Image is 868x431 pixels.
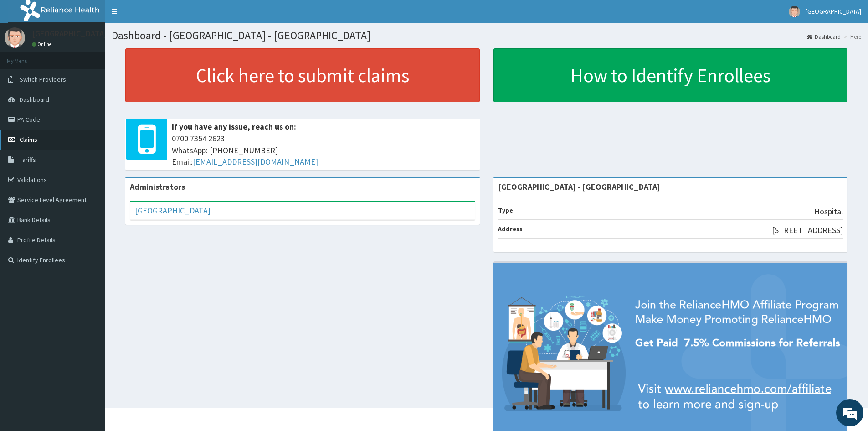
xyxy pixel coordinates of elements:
[32,30,107,38] p: [GEOGRAPHIC_DATA]
[498,182,660,192] strong: [GEOGRAPHIC_DATA] - [GEOGRAPHIC_DATA]
[789,6,800,17] img: User Image
[5,27,25,48] img: User Image
[814,206,843,218] p: Hospital
[125,48,480,102] a: Click here to submit claims
[493,48,848,102] a: How to Identify Enrollees
[20,95,49,104] span: Dashboard
[135,205,211,216] a: [GEOGRAPHIC_DATA]
[842,33,861,41] li: Here
[32,41,54,47] a: Online
[20,135,37,144] span: Claims
[20,156,36,164] span: Tariffs
[172,121,296,132] b: If you have any issue, reach us on:
[130,182,185,192] b: Administrators
[807,33,841,41] a: Dashboard
[20,75,66,83] span: Switch Providers
[112,30,861,42] h1: Dashboard - [GEOGRAPHIC_DATA] - [GEOGRAPHIC_DATA]
[772,224,843,236] p: [STREET_ADDRESS]
[498,206,513,214] b: Type
[172,133,475,168] span: 0700 7354 2623 WhatsApp: [PHONE_NUMBER] Email:
[498,225,523,233] b: Address
[193,156,318,167] a: [EMAIL_ADDRESS][DOMAIN_NAME]
[806,7,861,16] span: [GEOGRAPHIC_DATA]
